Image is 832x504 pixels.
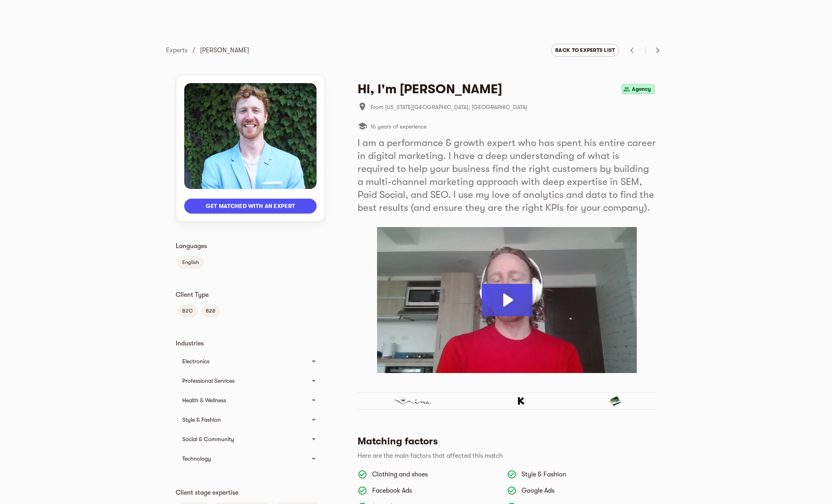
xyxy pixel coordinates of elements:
span: 16 years of experience [371,122,427,131]
h4: Hi, I'm [PERSON_NAME] [358,81,502,97]
div: Style & Fashion [176,410,325,429]
div: Technology [182,454,304,463]
h5: I am a performance & growth expert who has spent his entire career in digital marketing. I have a... [358,136,656,214]
h5: Matching factors [358,435,650,448]
p: Here are the main factors that affected this match [358,451,650,461]
img: Video Thumbnail [377,227,637,373]
span: / [192,45,195,55]
div: Nina Shoes [358,396,467,406]
p: [PERSON_NAME] [200,45,249,55]
div: Health & Wellness [182,395,304,405]
span: B2C [177,306,198,316]
span: Get matched with an expert [191,201,310,211]
button: Get matched with an expert [184,199,317,213]
div: kidpik [480,396,561,406]
div: Electronics [182,356,304,366]
span: Back to experts list [555,45,615,55]
span: Agency [629,84,654,94]
p: Client Type [176,290,325,300]
p: Languages [176,241,325,251]
button: Play Video: Elijah K. Zonder Marketing [482,284,532,316]
span: From [US_STATE][GEOGRAPHIC_DATA], [GEOGRAPHIC_DATA] [371,102,656,112]
p: Client stage expertise [176,488,325,498]
div: Style & Fashion [182,415,304,425]
div: Pacific Roof Restorations [574,396,656,406]
div: Professional Services [182,376,304,386]
a: Experts [166,47,188,54]
div: Technology [176,449,325,468]
p: Industries [176,339,325,348]
div: Professional Services [176,371,325,390]
p: Style & Fashion [522,470,650,479]
p: Google Ads [522,486,650,495]
div: Social & Community [176,429,325,449]
p: Clothing and shoes [372,470,500,479]
div: Social & Community [182,434,304,444]
span: English [177,257,204,267]
p: Facebook Ads [372,486,500,495]
span: B2B [201,306,220,316]
button: Back to experts list [551,44,619,57]
div: Electronics [176,352,325,371]
div: Health & Wellness [176,390,325,410]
